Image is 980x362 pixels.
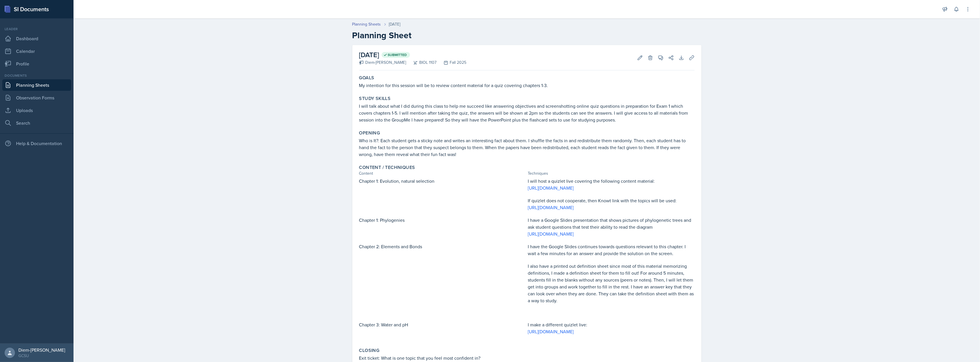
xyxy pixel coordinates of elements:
p: I will talk about what I did during this class to help me succeed like answering objectives and s... [359,103,695,123]
p: I will host a quizlet live covering the following content material: [528,178,695,184]
a: Observation Forms [2,92,71,103]
a: Search [2,117,71,129]
label: Content / Techniques [359,165,415,170]
p: If quizlet does not cooperate, then Knowt link with the topics will be used: [528,197,695,204]
div: Diem-[PERSON_NAME] [18,347,65,353]
a: [URL][DOMAIN_NAME] [528,204,574,211]
a: [URL][DOMAIN_NAME] [528,231,574,237]
p: Chapter 1: Evolution, natural selection [359,178,526,184]
div: Fall 2025 [437,59,467,66]
a: Profile [2,58,71,70]
p: I have a Google Slides presentation that shows pictures of phylogenetic trees and ask student que... [528,217,695,230]
div: GCSU [18,353,65,359]
div: BIOL 1107 [406,59,437,66]
div: Techniques [528,170,695,176]
a: Dashboard [2,33,71,44]
div: Diem-[PERSON_NAME] [359,59,406,66]
a: Planning Sheets [2,79,71,91]
h2: [DATE] [359,50,467,60]
p: Chapter 2: Elements and Bonds [359,243,526,250]
a: Uploads [2,105,71,116]
p: I also have a printed out definition sheet since most of this material memorizing definitions, I ... [528,263,695,304]
p: I make a different quizlet live: [528,321,695,328]
div: Leader [2,26,71,32]
label: Opening [359,130,380,136]
span: Submitted [388,53,407,57]
p: My intention for this session will be to review content material for a quiz covering chapters 1-3. [359,82,695,89]
p: Chapter 3: Water and pH [359,321,526,328]
label: Closing [359,348,380,353]
a: [URL][DOMAIN_NAME] [528,185,574,191]
h2: Planning Sheet [352,30,701,41]
p: Exit ticket: What is one topic that you feel most confident in? [359,355,695,361]
label: Study Skills [359,96,391,101]
p: Who is It?: Each student gets a sticky note and writes an interesting fact about them. I shuffle ... [359,137,695,158]
div: Help & Documentation [2,138,71,149]
div: Documents [2,73,71,78]
div: [DATE] [389,21,401,27]
label: Goals [359,75,374,81]
div: Content [359,170,526,176]
p: Chapter 1: Phylogenies [359,217,526,224]
a: [URL][DOMAIN_NAME] [528,328,574,335]
a: Planning Sheets [352,21,381,27]
p: I have the Google Slides continues towards questions relevant to this chapter. I wait a few minut... [528,243,695,257]
a: Calendar [2,45,71,57]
